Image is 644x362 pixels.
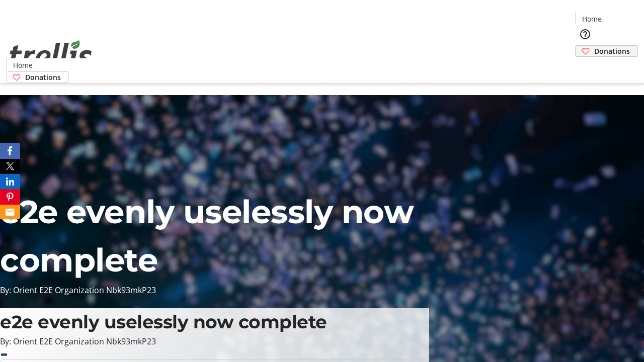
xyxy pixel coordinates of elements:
img: Orient E2E Organization Nbk93mkP23's Logo [6,29,96,79]
span: Donations [25,72,61,82]
span: Home [582,14,602,24]
a: Donations [6,71,69,83]
span: Donations [594,46,630,56]
span: Home [13,60,33,70]
button: Cart [575,57,595,77]
a: Home [7,60,39,70]
a: Donations [575,45,638,57]
button: Help [575,24,595,44]
a: Home [576,14,608,24]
